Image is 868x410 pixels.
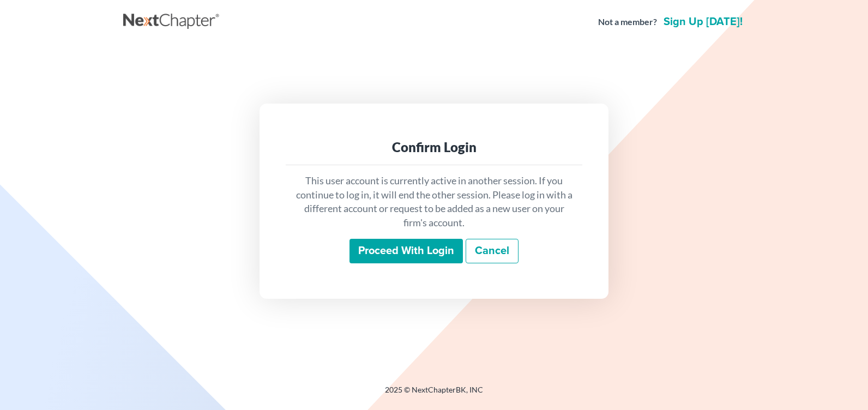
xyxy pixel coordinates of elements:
strong: Not a member? [598,16,657,28]
div: Confirm Login [294,138,574,156]
a: Sign up [DATE]! [661,16,745,27]
p: This user account is currently active in another session. If you continue to log in, it will end ... [294,174,574,230]
div: 2025 © NextChapterBK, INC [123,384,745,404]
a: Cancel [466,239,519,264]
input: Proceed with login [349,239,463,264]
